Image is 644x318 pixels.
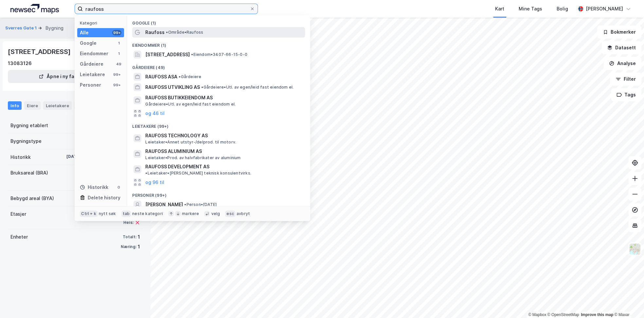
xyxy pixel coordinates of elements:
div: Google [80,39,97,47]
span: Leietaker • Annet utstyr-/delprod. til motorv. [145,140,236,145]
span: Raufoss [145,28,165,36]
div: Heis: [123,220,134,225]
button: Tags [611,88,641,101]
button: Analyse [603,57,641,70]
div: Bygningstype [10,137,42,145]
span: Gårdeiere • Utl. av egen/leid fast eiendom el. [145,102,236,107]
div: Historikk [10,153,31,161]
span: • [179,74,181,79]
span: • [145,171,147,176]
div: 13083126 [8,59,32,67]
span: RAUFOSS TECHNOLOGY AS [145,132,302,140]
button: Åpne i ny fane [8,70,111,83]
div: Historikk [80,183,108,191]
span: • [184,202,186,207]
span: [STREET_ADDRESS] [145,51,190,59]
span: Gårdeiere • Utl. av egen/leid fast eiendom el. [201,85,294,90]
div: tab [121,210,131,217]
span: [PERSON_NAME] [145,201,183,209]
div: Ctrl + k [80,210,98,217]
button: Filter [610,73,641,86]
div: Enheter [10,233,28,241]
div: velg [211,211,220,216]
div: Leietakere [80,71,105,78]
div: Leietakere [43,101,72,110]
a: Mapbox [528,312,546,317]
span: RAUFOSS ASA [145,73,177,81]
span: Eiendom • 3407-66-15-0-0 [191,52,247,57]
div: [DATE] [55,154,81,159]
div: Totalt: [123,234,136,240]
button: og 46 til [145,109,165,117]
img: Z [629,243,641,255]
div: Delete history [88,194,120,202]
div: 99+ [112,30,121,35]
div: 49 [116,61,121,67]
div: Info [8,101,22,110]
div: 1 [138,243,140,251]
div: Kart [495,5,504,13]
div: 99+ [112,82,121,88]
div: 0 [116,185,121,190]
button: Datasett [601,41,641,54]
span: RAUFOSS DEVELOPMENT AS [145,163,209,171]
span: • [191,52,193,57]
span: Leietaker • [PERSON_NAME] teknisk konsulentvirks. [145,171,251,176]
div: markere [182,211,199,216]
div: Bygning etablert [10,122,48,129]
a: Improve this map [581,312,613,317]
div: Eiendommer [80,50,108,58]
div: Google (1) [127,15,310,27]
a: OpenStreetMap [547,312,579,317]
div: Personer [80,81,101,89]
button: og 96 til [145,178,164,186]
div: neste kategori [132,211,163,216]
span: • [166,30,168,35]
button: Sverres Gate 1 [5,25,38,31]
div: Næring: [121,244,136,249]
div: Bruksareal (BRA) [10,169,48,177]
div: Bygning [45,24,63,32]
input: Søk på adresse, matrikkel, gårdeiere, leietakere eller personer [83,4,250,14]
div: 1 [116,51,121,56]
div: Gårdeiere [80,60,103,68]
span: RAUFOSS ALUMINIUM AS [145,147,302,155]
div: Personer (99+) [127,188,310,199]
img: logo.a4113a55bc3d86da70a041830d287a7e.svg [10,4,59,14]
button: Bokmerker [597,25,641,39]
div: Kontrollprogram for chat [611,287,644,318]
div: avbryt [237,211,250,216]
span: RAUFOSS UTVIKLING AS [145,83,200,91]
div: 1 [116,41,121,46]
div: Gårdeiere (49) [127,60,310,72]
div: Bebygd areal (BYA) [10,194,54,202]
span: Gårdeiere [179,74,201,79]
div: Alle [80,29,89,37]
span: Leietaker • Prod. av halvfabrikater av aluminium [145,155,241,160]
div: esc [225,210,235,217]
div: 1 [138,233,140,241]
span: • [201,85,203,90]
div: Eiere [24,101,41,110]
iframe: Chat Widget [611,287,644,318]
span: Område • Raufoss [166,30,203,35]
div: [STREET_ADDRESS] [8,46,72,57]
div: nytt søk [99,211,116,216]
div: Mine Tags [519,5,542,13]
div: Etasjer [10,210,26,218]
div: Eiendommer (1) [127,38,310,49]
div: 99+ [112,72,121,77]
span: RAUFOSS BUTIKKEIENDOM AS [145,94,302,102]
span: Person • [DATE] [184,202,217,207]
div: Bolig [557,5,568,13]
div: Leietakere (99+) [127,119,310,130]
div: [PERSON_NAME] [586,5,623,13]
div: Kategori [80,21,124,25]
